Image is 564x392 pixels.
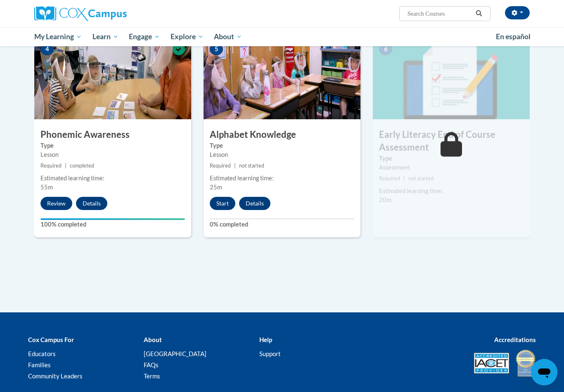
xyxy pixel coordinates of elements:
b: Cox Campus For [28,336,74,343]
label: 0% completed [210,220,354,229]
a: About [209,27,248,46]
div: Main menu [22,27,542,46]
span: Required [210,163,231,169]
span: 25m [210,184,222,191]
a: Learn [87,27,124,46]
span: | [65,163,66,169]
input: Search Courses [407,9,473,19]
span: Required [40,163,62,169]
div: Estimated learning time: [210,174,354,183]
a: Cox Campus [34,6,191,21]
span: En español [496,32,531,41]
span: Explore [171,32,204,42]
button: Start [210,197,235,210]
span: About [214,32,242,42]
label: 100% completed [40,220,185,229]
img: Course Image [204,37,360,119]
span: completed [70,163,94,169]
b: Help [259,336,272,343]
span: 6 [379,43,392,55]
iframe: Button to launch messaging window [531,359,557,385]
h3: Alphabet Knowledge [204,128,360,141]
span: Learn [92,32,118,42]
div: Lesson [210,150,354,159]
span: | [403,175,405,182]
button: Details [76,197,107,210]
a: Engage [123,27,165,46]
button: Search [473,9,485,19]
h3: Early Literacy End of Course Assessment [373,128,530,154]
span: not started [239,163,264,169]
b: About [144,336,162,343]
label: Type [210,141,354,150]
a: Terms [144,372,160,380]
label: Type [379,154,524,163]
button: Details [239,197,270,210]
a: Support [259,350,281,357]
img: Course Image [373,37,530,119]
span: Required [379,175,400,182]
div: Your progress [40,218,185,220]
span: not started [408,175,434,182]
a: My Learning [29,27,87,46]
span: 55m [40,184,53,191]
span: Engage [129,32,160,42]
a: [GEOGRAPHIC_DATA] [144,350,206,357]
img: Cox Campus [34,6,127,21]
div: Lesson [40,150,185,159]
span: My Learning [34,32,82,42]
img: Course Image [34,37,191,119]
img: IDA® Accredited [515,349,536,378]
span: | [234,163,236,169]
span: 5 [210,43,223,55]
a: Families [28,361,51,368]
button: Review [40,197,72,210]
a: Community Leaders [28,372,83,380]
div: Estimated learning time: [379,187,524,196]
h3: Phonemic Awareness [34,128,191,141]
span: 20m [379,196,391,203]
span: 4 [40,43,54,55]
a: FAQs [144,361,159,368]
img: Accredited IACET® Provider [474,353,509,373]
a: Explore [165,27,209,46]
a: En español [491,28,536,45]
div: Estimated learning time: [40,174,185,183]
div: Assessment [379,163,524,172]
b: Accreditations [494,336,536,343]
label: Type [40,141,185,150]
a: Educators [28,350,56,357]
button: Account Settings [505,6,530,19]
